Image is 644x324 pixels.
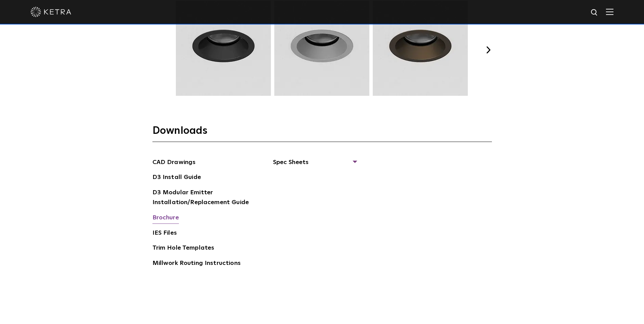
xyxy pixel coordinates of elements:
[606,8,613,15] img: Hamburger%20Nav.svg
[152,124,492,142] h3: Downloads
[152,173,201,183] a: D3 Install Guide
[372,1,469,96] img: TRM004.webp
[152,188,254,209] a: D3 Modular Emitter Installation/Replacement Guide
[31,7,71,17] img: ketra-logo-2019-white
[152,213,179,224] a: Brochure
[175,1,272,96] img: TRM002.webp
[485,47,492,53] button: Next
[152,258,241,269] a: Millwork Routing Instructions
[273,158,356,173] span: Spec Sheets
[152,158,196,168] a: CAD Drawings
[590,8,599,17] img: search icon
[152,243,215,254] a: Trim Hole Templates
[152,228,177,239] a: IES Files
[273,1,370,96] img: TRM003.webp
